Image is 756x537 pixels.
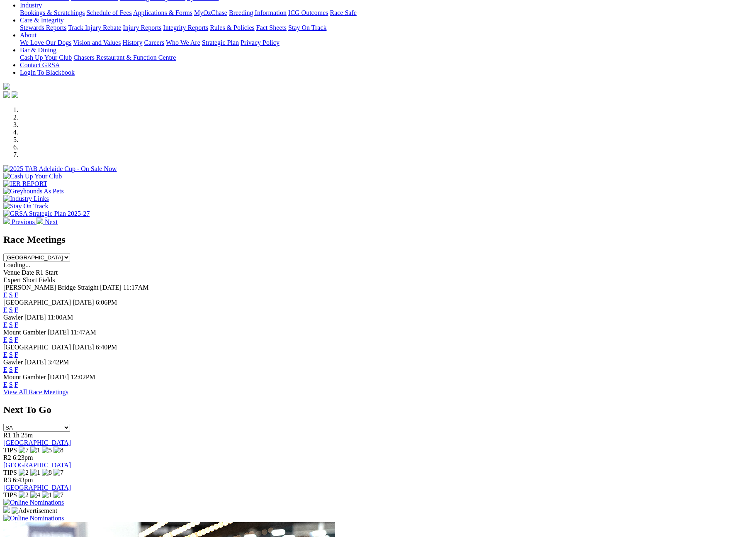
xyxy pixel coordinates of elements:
[96,299,117,306] span: 6:06PM
[73,39,121,46] a: Vision and Values
[3,344,71,351] span: [GEOGRAPHIC_DATA]
[96,344,117,351] span: 6:40PM
[163,24,208,31] a: Integrity Reports
[3,284,98,291] span: [PERSON_NAME] Bridge Straight
[3,439,71,446] a: [GEOGRAPHIC_DATA]
[42,491,52,499] img: 1
[3,447,17,454] span: TIPS
[3,314,23,321] span: Gawler
[15,321,18,328] a: F
[53,469,63,476] img: 7
[45,218,58,225] span: Next
[3,210,90,217] img: GRSA Strategic Plan 2025-27
[3,454,11,461] span: R2
[3,306,7,313] a: E
[19,469,29,476] img: 2
[48,314,73,321] span: 11:00AM
[3,299,71,306] span: [GEOGRAPHIC_DATA]
[3,218,36,225] a: Previous
[73,299,94,306] span: [DATE]
[9,306,13,313] a: S
[13,476,33,483] span: 6:43pm
[3,83,10,90] img: logo-grsa-white.png
[42,447,52,454] img: 5
[53,491,63,499] img: 7
[48,373,69,381] span: [DATE]
[13,432,33,439] span: 1h 25m
[3,506,10,513] img: 15187_Greyhounds_GreysPlayCentral_Resize_SA_WebsiteBanner_300x115_2025.jpg
[9,366,13,373] a: S
[22,269,34,276] span: Date
[19,491,29,499] img: 2
[20,54,753,61] div: Bar & Dining
[20,54,72,61] a: Cash Up Your Club
[20,61,60,68] a: Contact GRSA
[3,499,64,506] img: Online Nominations
[3,188,64,195] img: Greyhounds As Pets
[19,447,29,454] img: 7
[3,476,11,483] span: R3
[36,269,58,276] span: R1 Start
[3,269,20,276] span: Venue
[20,2,42,9] a: Industry
[86,9,131,16] a: Schedule of Fees
[70,373,95,381] span: 12:02PM
[3,321,7,328] a: E
[194,9,227,16] a: MyOzChase
[20,46,56,54] a: Bar & Dining
[3,329,46,336] span: Mount Gambier
[3,381,7,388] a: E
[229,9,287,16] a: Breeding Information
[330,9,356,16] a: Race Safe
[3,366,7,373] a: E
[20,24,66,31] a: Stewards Reports
[73,54,176,61] a: Chasers Restaurant & Function Centre
[3,491,17,498] span: TIPS
[166,39,200,46] a: Who We Are
[210,24,255,31] a: Rules & Policies
[73,344,94,351] span: [DATE]
[3,291,7,298] a: E
[23,276,37,283] span: Short
[9,321,13,328] a: S
[53,447,63,454] img: 8
[12,218,35,225] span: Previous
[3,195,49,203] img: Industry Links
[3,261,30,268] span: Loading...
[3,373,46,381] span: Mount Gambier
[15,336,18,343] a: F
[202,39,239,46] a: Strategic Plan
[15,351,18,358] a: F
[48,359,69,366] span: 3:42PM
[20,39,753,46] div: About
[3,404,753,415] h2: Next To Go
[24,314,46,321] span: [DATE]
[122,39,142,46] a: History
[3,515,64,522] img: Online Nominations
[9,291,13,298] a: S
[30,447,40,454] img: 1
[20,17,64,24] a: Care & Integrity
[3,359,23,366] span: Gawler
[15,291,18,298] a: F
[123,24,161,31] a: Injury Reports
[12,91,18,98] img: twitter.svg
[15,306,18,313] a: F
[3,388,68,395] a: View All Race Meetings
[3,180,47,188] img: IER REPORT
[123,284,149,291] span: 11:17AM
[3,469,17,476] span: TIPS
[3,234,753,245] h2: Race Meetings
[36,217,43,224] img: chevron-right-pager-white.svg
[3,461,71,469] a: [GEOGRAPHIC_DATA]
[3,351,7,358] a: E
[3,484,71,491] a: [GEOGRAPHIC_DATA]
[15,366,18,373] a: F
[12,507,57,515] img: Advertisement
[20,9,753,17] div: Industry
[39,276,55,283] span: Fields
[3,203,48,210] img: Stay On Track
[36,218,58,225] a: Next
[3,217,10,224] img: chevron-left-pager-white.svg
[20,39,71,46] a: We Love Our Dogs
